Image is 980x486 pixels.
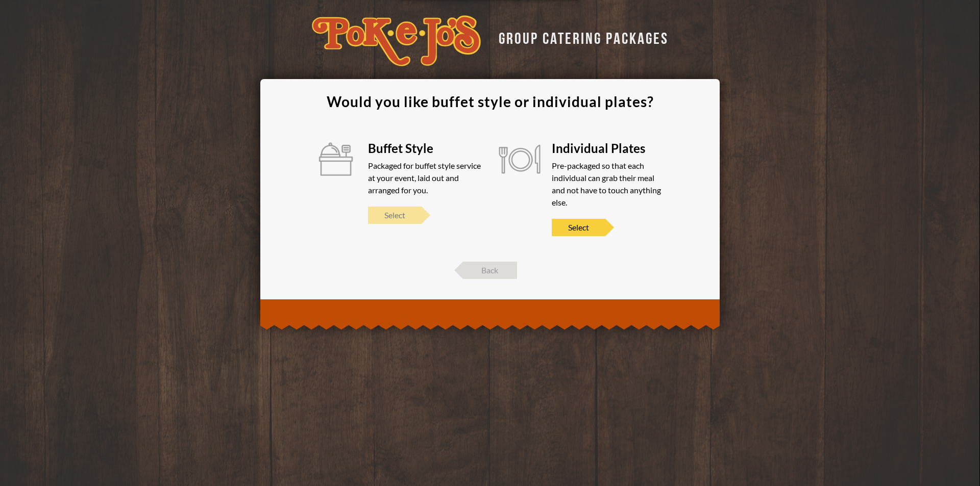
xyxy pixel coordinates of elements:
[552,219,605,236] span: Select
[552,142,666,155] div: Individual Plates
[368,160,482,196] div: Packaged for buffet style service at your event, laid out and arranged for you.
[312,15,481,66] img: logo-34603ddf.svg
[368,142,482,155] div: Buffet Style
[552,160,666,209] div: Pre-packaged so that each individual can grab their meal and not have to touch anything else.
[327,94,654,109] div: Would you like buffet style or individual plates?
[498,142,542,176] img: Image of a fork, plate, and knife
[491,27,669,46] div: GROUP CATERING PACKAGES
[314,142,358,176] img: Image of a buffet
[463,262,517,279] span: Back
[368,207,422,224] span: Select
